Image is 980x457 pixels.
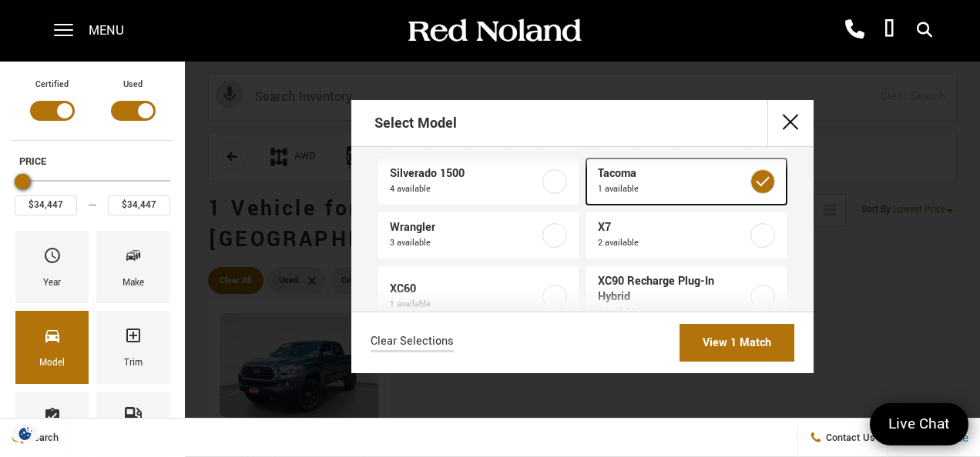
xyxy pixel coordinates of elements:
[390,235,541,251] span: 3 available
[881,414,958,435] span: Live Chat
[586,212,787,259] a: X72 available
[598,220,749,235] span: X7
[43,275,61,292] div: Year
[374,102,457,145] h2: Select Model
[390,182,541,197] span: 4 available
[35,77,69,92] label: Certified
[19,155,166,168] h5: Price
[390,282,541,297] span: XC60
[870,403,968,445] a: Live Chat
[124,403,143,435] span: Fueltype
[390,220,541,235] span: Wrangler
[43,242,62,275] span: Year
[96,231,169,303] div: MakeMake
[123,275,144,292] div: Make
[124,355,143,372] div: Trim
[39,355,65,372] div: Model
[586,158,787,205] a: Tacoma1 available
[15,231,89,303] div: YearYear
[378,158,579,205] a: Silverado 15004 available
[123,77,143,92] label: Used
[108,195,170,215] input: Maximum
[598,235,749,251] span: 2 available
[405,18,582,45] img: Red Noland Auto Group
[822,431,875,445] span: Contact Us
[598,305,749,320] span: 1 available
[15,195,77,215] input: Minimum
[680,324,794,362] a: View 1 Match
[96,311,169,383] div: TrimTrim
[586,266,787,328] a: XC90 Recharge Plug-In Hybrid1 available
[12,77,173,140] div: Filter by Vehicle Type
[15,168,170,215] div: Price
[124,322,143,355] span: Trim
[371,334,454,352] a: Clear Selections
[378,212,579,259] a: Wrangler3 available
[378,266,579,328] a: XC601 available
[598,182,749,197] span: 1 available
[767,100,814,146] button: close
[15,311,89,383] div: ModelModel
[8,425,43,442] img: Opt-Out Icon
[598,166,749,182] span: Tacoma
[124,242,143,275] span: Make
[390,297,541,312] span: 1 available
[15,174,30,189] div: Maximum Price
[43,403,62,435] span: Features
[43,322,62,355] span: Model
[390,166,541,182] span: Silverado 1500
[8,425,43,442] section: Click to Open Cookie Consent Modal
[598,274,749,305] span: XC90 Recharge Plug-In Hybrid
